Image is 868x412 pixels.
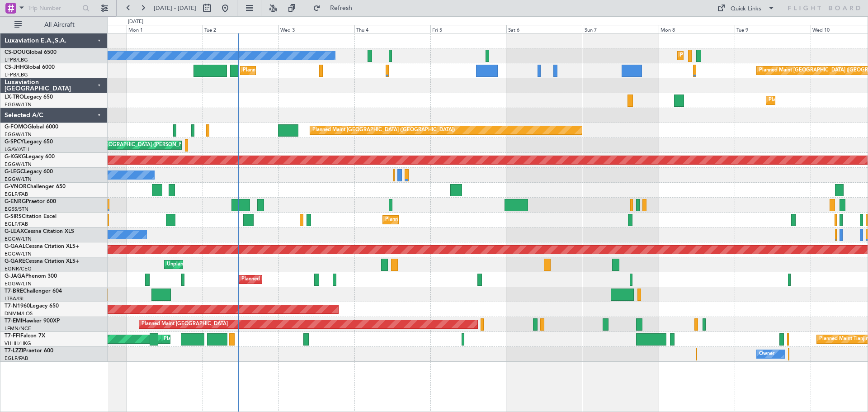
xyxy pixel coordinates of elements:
[5,348,53,354] a: T7-LZZIPraetor 600
[5,199,56,204] a: G-ENRGPraetor 600
[5,289,23,294] span: T7-BRE
[5,214,57,219] a: G-SIRSCitation Excel
[5,280,32,287] a: EGGW/LTN
[5,50,57,55] a: CS-DOUGlobal 6500
[241,273,384,286] div: Planned Maint [GEOGRAPHIC_DATA] ([GEOGRAPHIC_DATA])
[5,101,32,108] a: EGGW/LTN
[142,317,228,331] div: Planned Maint [GEOGRAPHIC_DATA]
[5,161,32,168] a: EGGW/LTN
[430,25,506,33] div: Fri 5
[5,169,53,175] a: G-LEGCLegacy 600
[5,139,24,145] span: G-SPCY
[5,199,26,204] span: G-ENRG
[583,25,659,33] div: Sun 7
[5,221,28,227] a: EGLF/FAB
[5,303,30,309] span: T7-N1960
[769,94,828,107] div: Planned Maint Dusseldorf
[243,64,385,77] div: Planned Maint [GEOGRAPHIC_DATA] ([GEOGRAPHIC_DATA])
[5,333,20,339] span: T7-FFI
[5,146,29,153] a: LGAV/ATH
[127,25,203,33] div: Mon 1
[5,124,58,130] a: G-FOMOGlobal 6000
[759,347,774,361] div: Owner
[354,25,430,33] div: Thu 4
[5,131,32,138] a: EGGW/LTN
[5,214,22,219] span: G-SIRS
[164,332,315,346] div: Planned Maint [GEOGRAPHIC_DATA] ([GEOGRAPHIC_DATA] Intl)
[5,50,26,55] span: CS-DOU
[735,25,811,33] div: Tue 9
[5,244,79,249] a: G-GAALCessna Citation XLS+
[680,49,822,62] div: Planned Maint [GEOGRAPHIC_DATA] ([GEOGRAPHIC_DATA])
[278,25,354,33] div: Wed 3
[28,1,80,15] input: Trip Number
[5,229,74,234] a: G-LEAXCessna Citation XLS
[5,244,25,249] span: G-GAAL
[5,176,32,183] a: EGGW/LTN
[5,71,28,78] a: LFPB/LBG
[506,25,582,33] div: Sat 6
[5,295,25,302] a: LTBA/ISL
[5,124,28,130] span: G-FOMO
[322,5,360,11] span: Refresh
[385,213,528,227] div: Planned Maint [GEOGRAPHIC_DATA] ([GEOGRAPHIC_DATA])
[5,236,32,242] a: EGGW/LTN
[5,184,27,189] span: G-VNOR
[731,5,761,14] div: Quick Links
[5,259,79,264] a: G-GARECessna Citation XLS+
[24,22,95,28] span: All Aircraft
[5,310,33,317] a: DNMM/LOS
[5,154,55,160] a: G-KGKGLegacy 600
[10,18,98,32] button: All Aircraft
[309,1,363,15] button: Refresh
[78,138,206,152] div: Cleaning [GEOGRAPHIC_DATA] ([PERSON_NAME] Intl)
[5,274,57,279] a: G-JAGAPhenom 300
[5,95,24,100] span: LX-TRO
[5,251,32,257] a: EGGW/LTN
[5,184,66,189] a: G-VNORChallenger 650
[167,258,249,271] div: Unplanned Maint [PERSON_NAME]
[154,4,196,12] span: [DATE] - [DATE]
[5,139,53,145] a: G-SPCYLegacy 650
[5,65,55,70] a: CS-JHHGlobal 6000
[659,25,735,33] div: Mon 8
[203,25,278,33] div: Tue 2
[312,123,455,137] div: Planned Maint [GEOGRAPHIC_DATA] ([GEOGRAPHIC_DATA])
[5,348,23,354] span: T7-LZZI
[5,289,62,294] a: T7-BREChallenger 604
[5,65,24,70] span: CS-JHH
[5,95,53,100] a: LX-TROLegacy 650
[5,154,26,160] span: G-KGKG
[5,265,32,272] a: EGNR/CEG
[5,318,22,324] span: T7-EMI
[5,274,25,279] span: G-JAGA
[5,340,31,347] a: VHHH/HKG
[128,18,143,26] div: [DATE]
[5,303,59,309] a: T7-N1960Legacy 650
[5,206,28,213] a: EGSS/STN
[5,325,31,332] a: LFMN/NCE
[5,229,24,234] span: G-LEAX
[5,259,25,264] span: G-GARE
[5,169,24,175] span: G-LEGC
[5,355,28,362] a: EGLF/FAB
[5,57,28,63] a: LFPB/LBG
[5,318,60,324] a: T7-EMIHawker 900XP
[5,333,45,339] a: T7-FFIFalcon 7X
[712,1,779,15] button: Quick Links
[5,191,28,198] a: EGLF/FAB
